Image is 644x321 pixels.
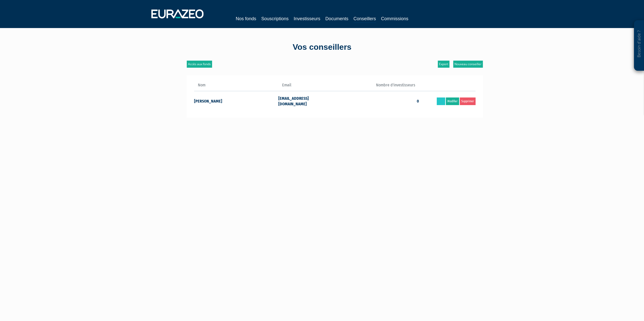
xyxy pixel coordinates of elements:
[236,15,256,22] a: Nos fonds
[460,97,475,105] a: Supprimer
[178,41,466,53] div: Vos conseillers
[187,61,212,68] a: Accès aux fonds
[151,9,203,18] img: 1732889491-logotype_eurazeo_blanc_rvb.png
[354,15,376,23] a: Conseillers
[325,15,348,22] a: Documents
[194,82,279,91] th: Nom
[278,91,335,111] td: [EMAIL_ADDRESS][DOMAIN_NAME]
[278,82,335,91] th: Email
[453,61,483,68] a: Nouveau conseiller
[636,23,642,68] p: Besoin d'aide ?
[438,61,449,68] a: Export
[446,97,459,105] a: Modifier
[335,91,419,111] td: 0
[261,15,288,22] a: Souscriptions
[381,15,408,22] a: Commissions
[335,82,419,91] th: Nombre d'investisseurs
[437,97,445,105] a: Réinitialiser le mot de passe
[194,91,279,111] td: [PERSON_NAME]
[294,15,320,22] a: Investisseurs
